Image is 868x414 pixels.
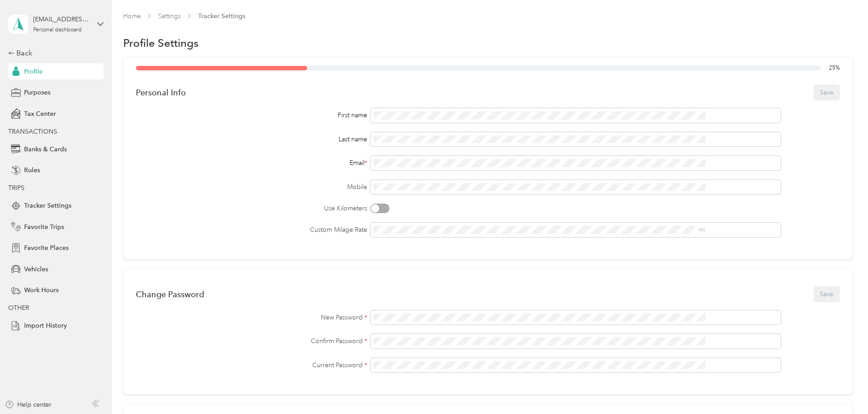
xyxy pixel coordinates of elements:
span: OTHER [8,304,29,312]
span: Tracker Settings [24,201,71,210]
a: Settings [158,12,181,20]
label: Mobile [136,182,367,192]
div: [EMAIL_ADDRESS][DOMAIN_NAME] [33,15,90,24]
h1: Profile Settings [123,38,199,48]
span: 25 % [829,64,840,72]
label: Current Password [136,360,367,370]
span: TRANSACTIONS [8,128,57,135]
div: First name [136,110,367,120]
div: Personal Info [136,88,186,97]
iframe: Everlance-gr Chat Button Frame [817,363,868,414]
span: Banks & Cards [24,145,67,154]
div: Last name [136,135,367,144]
div: Change Password [136,289,204,299]
span: Rules [24,165,40,175]
label: New Password [136,313,367,322]
div: Back [8,48,99,59]
div: Personal dashboard [33,27,82,33]
span: Work Hours [24,285,59,295]
label: Confirm Password [136,336,367,346]
span: Favorite Places [24,243,69,253]
a: Home [123,12,141,20]
span: Import History [24,321,67,330]
span: Tracker Settings [198,11,245,21]
button: Help center [5,400,51,409]
span: Vehicles [24,264,48,274]
label: Custom Milage Rate [136,225,367,234]
span: Profile [24,67,43,76]
div: Email [136,158,367,168]
span: mi [698,226,705,234]
label: Use Kilometers [136,204,367,213]
span: Purposes [24,88,50,97]
span: TRIPS [8,184,25,192]
span: Tax Center [24,109,56,119]
span: Favorite Trips [24,222,64,232]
